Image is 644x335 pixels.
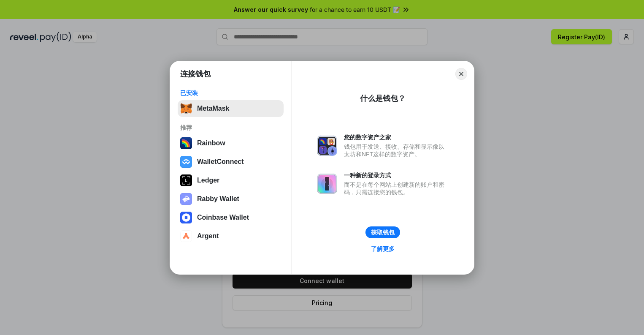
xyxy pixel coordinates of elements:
div: Rainbow [197,139,225,147]
button: 获取钱包 [365,226,400,238]
div: 钱包用于发送、接收、存储和显示像以太坊和NFT这样的数字资产。 [344,143,449,158]
div: WalletConnect [197,158,244,166]
div: 什么是钱包？ [360,93,406,103]
div: 了解更多 [371,245,395,253]
img: svg+xml,%3Csvg%20width%3D%2228%22%20height%3D%2228%22%20viewBox%3D%220%200%2028%2028%22%20fill%3D... [180,230,192,242]
div: Ledger [197,177,219,184]
button: Argent [178,228,284,245]
div: 一种新的登录方式 [344,172,449,179]
img: svg+xml,%3Csvg%20xmlns%3D%22http%3A%2F%2Fwww.w3.org%2F2000%2Fsvg%22%20width%3D%2228%22%20height%3... [180,174,192,186]
div: 已安装 [180,89,281,97]
img: svg+xml,%3Csvg%20xmlns%3D%22http%3A%2F%2Fwww.w3.org%2F2000%2Fsvg%22%20fill%3D%22none%22%20viewBox... [317,174,337,194]
div: Coinbase Wallet [197,214,249,221]
img: svg+xml,%3Csvg%20width%3D%2228%22%20height%3D%2228%22%20viewBox%3D%220%200%2028%2028%22%20fill%3D... [180,156,192,168]
div: 您的数字资产之家 [344,133,449,141]
img: svg+xml,%3Csvg%20xmlns%3D%22http%3A%2F%2Fwww.w3.org%2F2000%2Fsvg%22%20fill%3D%22none%22%20viewBox... [317,136,337,156]
button: WalletConnect [178,153,284,170]
img: svg+xml,%3Csvg%20width%3D%2228%22%20height%3D%2228%22%20viewBox%3D%220%200%2028%2028%22%20fill%3D... [180,212,192,223]
button: Rainbow [178,135,284,152]
button: MetaMask [178,100,284,117]
img: svg+xml,%3Csvg%20fill%3D%22none%22%20height%3D%2233%22%20viewBox%3D%220%200%2035%2033%22%20width%... [180,103,192,114]
div: Argent [197,232,219,240]
button: Coinbase Wallet [178,209,284,226]
button: Ledger [178,172,284,189]
div: 获取钱包 [371,229,395,236]
div: MetaMask [197,105,229,112]
a: 了解更多 [366,243,400,254]
button: Close [455,68,467,80]
img: svg+xml,%3Csvg%20width%3D%22120%22%20height%3D%22120%22%20viewBox%3D%220%200%20120%20120%22%20fil... [180,137,192,149]
button: Rabby Wallet [178,191,284,207]
h1: 连接钱包 [180,69,211,79]
div: 推荐 [180,124,281,131]
div: 而不是在每个网站上创建新的账户和密码，只需连接您的钱包。 [344,181,449,196]
img: svg+xml,%3Csvg%20xmlns%3D%22http%3A%2F%2Fwww.w3.org%2F2000%2Fsvg%22%20fill%3D%22none%22%20viewBox... [180,193,192,205]
div: Rabby Wallet [197,195,239,203]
